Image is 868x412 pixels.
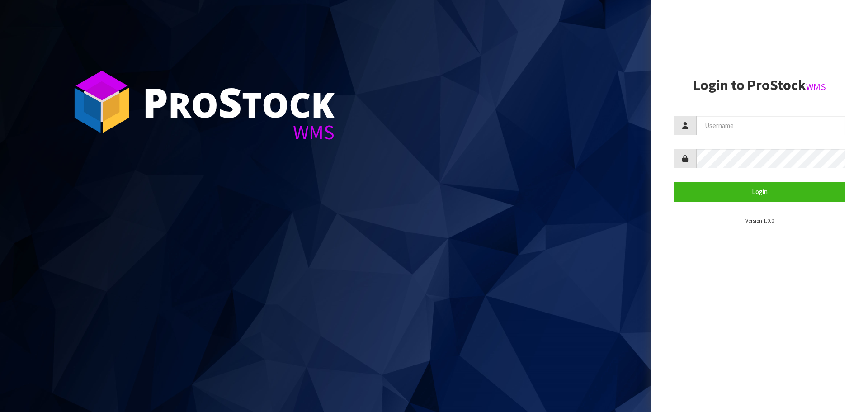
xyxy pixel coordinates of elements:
[696,116,845,135] input: Username
[674,77,845,93] h2: Login to ProStock
[806,81,826,93] small: WMS
[674,182,845,201] button: Login
[218,74,242,129] span: S
[68,68,136,136] img: ProStock Cube
[142,122,335,142] div: WMS
[745,217,774,224] small: Version 1.0.0
[142,74,168,129] span: P
[142,81,335,122] div: ro tock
